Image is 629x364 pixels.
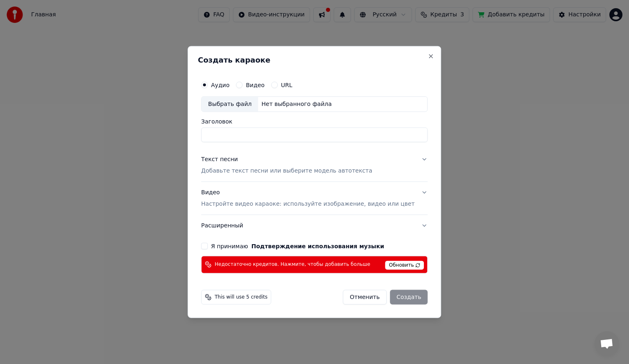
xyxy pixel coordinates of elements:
[201,182,428,215] button: ВидеоНастройте видео караоке: используйте изображение, видео или цвет
[385,261,424,270] span: Обновить
[201,215,428,236] button: Расширенный
[201,200,414,208] p: Настройте видео караоке: используйте изображение, видео или цвет
[201,189,414,208] div: Видео
[201,119,428,124] label: Заголовок
[251,243,384,249] button: Я принимаю
[215,261,370,268] span: Недостаточно кредитов. Нажмите, чтобы добавить больше
[211,82,229,88] label: Аудио
[281,82,292,88] label: URL
[211,243,384,249] label: Я принимаю
[246,82,265,88] label: Видео
[215,294,267,300] span: This will use 5 credits
[201,97,258,112] div: Выбрать файл
[201,155,238,164] div: Текст песни
[201,167,372,175] p: Добавьте текст песни или выберите модель автотекста
[201,149,428,182] button: Текст песниДобавьте текст песни или выберите модель автотекста
[343,290,387,304] button: Отменить
[258,100,335,108] div: Нет выбранного файла
[198,56,431,64] h2: Создать караоке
